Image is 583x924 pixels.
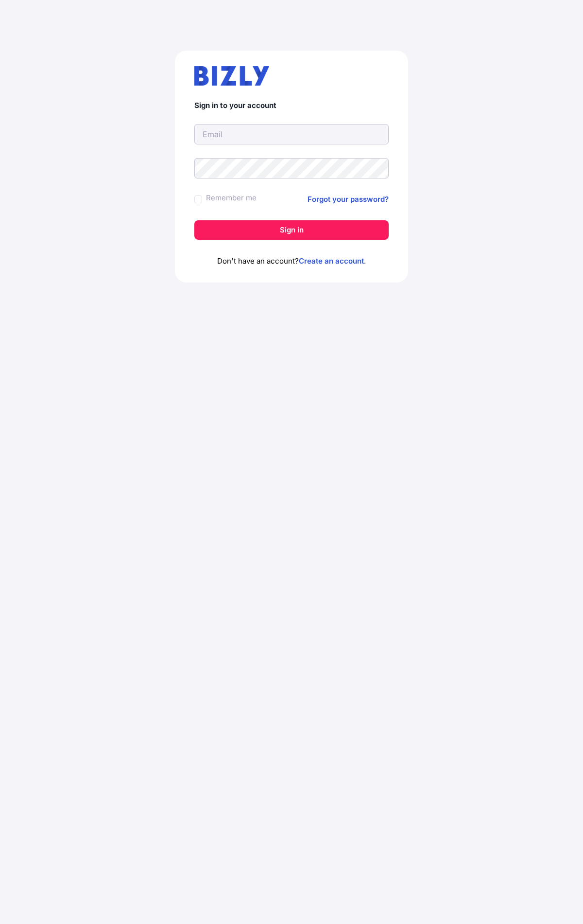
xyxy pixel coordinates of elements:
[194,255,389,267] p: Don't have an account? .
[194,220,389,240] button: Sign in
[194,124,389,144] input: Email
[299,256,364,266] a: Create an account
[308,194,389,205] a: Forgot your password?
[194,66,269,86] img: bizly_logo.svg
[194,101,389,110] h4: Sign in to your account
[206,192,257,204] label: Remember me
